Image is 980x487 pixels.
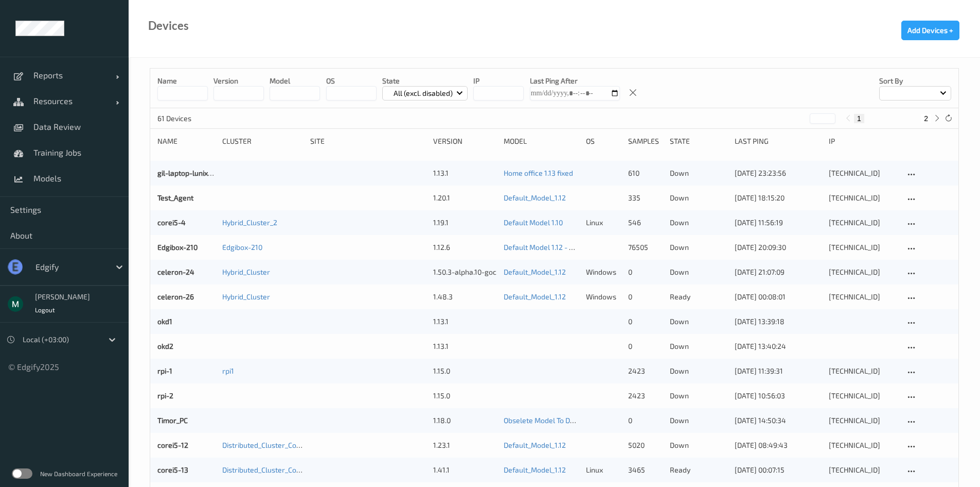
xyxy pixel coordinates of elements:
[157,366,172,375] a: rpi-1
[157,416,188,425] a: Timor_PC
[157,342,173,350] a: okd2
[829,465,898,475] div: [TECHNICAL_ID]
[735,391,821,401] div: [DATE] 10:56:03
[670,465,727,475] p: ready
[148,21,189,31] div: Devices
[157,317,172,326] a: okd1
[157,391,173,400] a: rpi-2
[433,341,496,351] div: 1.13.1
[829,168,898,178] div: [TECHNICAL_ID]
[157,76,208,86] p: Name
[157,113,235,124] p: 61 Devices
[628,366,663,376] div: 2423
[504,441,566,449] a: Default_Model_1.12
[921,114,931,123] button: 2
[586,217,620,228] p: linux
[433,316,496,327] div: 1.13.1
[670,136,727,146] div: State
[628,217,663,228] div: 546
[829,292,898,302] div: [TECHNICAL_ID]
[433,267,496,277] div: 1.50.3-alpha.10-gocv042
[586,465,620,475] p: linux
[670,242,727,253] p: down
[670,316,727,327] p: down
[433,465,496,475] div: 1.41.1
[670,341,727,351] p: down
[586,267,620,277] p: windows
[628,415,663,426] div: 0
[504,243,592,251] a: Default Model 1.12 - Names
[222,366,234,375] a: rpi1
[829,267,898,277] div: [TECHNICAL_ID]
[433,366,496,376] div: 1.15.0
[433,136,496,146] div: version
[829,415,898,426] div: [TECHNICAL_ID]
[433,168,496,178] div: 1.13.1
[735,193,821,203] div: [DATE] 18:15:20
[670,440,727,450] p: down
[433,193,496,203] div: 1.20.1
[586,292,620,302] p: windows
[433,292,496,302] div: 1.48.3
[854,114,864,123] button: 1
[628,341,663,351] div: 0
[829,136,898,146] div: ip
[157,465,188,474] a: corei5-13
[670,267,727,277] p: down
[222,267,270,276] a: Hybrid_Cluster
[157,218,186,227] a: corei5-4
[310,136,425,146] div: Site
[433,440,496,450] div: 1.23.1
[157,136,215,146] div: Name
[222,243,262,251] a: Edgibox-210
[390,88,456,98] p: All (excl. disabled)
[157,243,198,251] a: Edgibox-210
[433,242,496,253] div: 1.12.6
[735,168,821,178] div: [DATE] 23:23:56
[504,416,669,425] a: Obselete Model To Delete (has some dead devices)
[628,391,663,401] div: 2423
[735,242,821,253] div: [DATE] 20:09:30
[670,415,727,426] p: down
[829,242,898,253] div: [TECHNICAL_ID]
[270,76,320,86] p: model
[157,193,193,202] a: Test_Agent
[628,193,663,203] div: 335
[628,292,663,302] div: 0
[222,136,303,146] div: Cluster
[157,441,188,449] a: corei5-12
[735,415,821,426] div: [DATE] 14:50:34
[157,292,194,301] a: celeron-26
[735,136,821,146] div: Last Ping
[213,76,264,86] p: version
[829,391,898,401] div: [TECHNICAL_ID]
[504,169,573,177] a: Home office 1.13 fixed
[222,465,309,474] a: Distributed_Cluster_Corei5
[157,267,194,276] a: celeron-24
[628,136,663,146] div: Samples
[879,76,951,86] p: Sort by
[433,415,496,426] div: 1.18.0
[504,193,566,202] a: Default_Model_1.12
[382,76,468,86] p: State
[473,76,524,86] p: IP
[670,193,727,203] p: down
[433,391,496,401] div: 1.15.0
[433,217,496,228] div: 1.19.1
[504,465,566,474] a: Default_Model_1.12
[670,391,727,401] p: down
[222,441,309,449] a: Distributed_Cluster_Corei5
[735,341,821,351] div: [DATE] 13:40:24
[735,217,821,228] div: [DATE] 11:56:19
[829,440,898,450] div: [TECHNICAL_ID]
[504,292,566,301] a: Default_Model_1.12
[628,242,663,253] div: 76505
[628,465,663,475] div: 3465
[735,267,821,277] div: [DATE] 21:07:09
[222,218,277,227] a: Hybrid_Cluster_2
[586,136,620,146] div: OS
[829,217,898,228] div: [TECHNICAL_ID]
[628,440,663,450] div: 5020
[222,292,270,301] a: Hybrid_Cluster
[504,136,579,146] div: Model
